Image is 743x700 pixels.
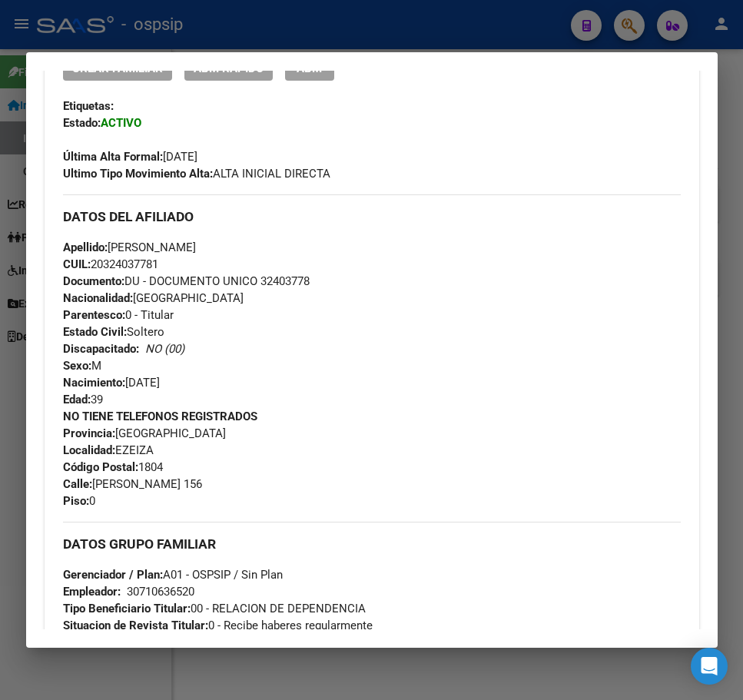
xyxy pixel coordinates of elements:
span: 39 [63,393,103,406]
strong: Nacionalidad: [63,291,133,305]
strong: Localidad: [63,443,115,457]
strong: Parentesco: [63,308,125,322]
span: 0 - Recibe haberes regularmente [63,619,373,632]
strong: NO TIENE TELEFONOS REGISTRADOS [63,410,257,423]
strong: Documento: [63,274,124,288]
span: [GEOGRAPHIC_DATA] [63,426,226,440]
strong: Última Alta Formal: [63,150,163,164]
div: Open Intercom Messenger [691,648,728,685]
strong: CUIL: [63,257,91,271]
span: M [63,359,101,373]
strong: Gerenciador / Plan: [63,568,163,582]
strong: Estado Civil: [63,325,127,339]
i: NO (00) [145,342,184,356]
strong: Etiquetas: [63,99,114,113]
span: 0 [63,494,95,508]
strong: Situacion de Revista Titular: [63,619,208,632]
strong: Discapacitado: [63,342,139,356]
span: [GEOGRAPHIC_DATA] [63,291,244,305]
h3: DATOS GRUPO FAMILIAR [63,536,681,552]
strong: Piso: [63,494,89,508]
span: 20324037781 [63,257,158,271]
strong: Provincia: [63,426,115,440]
strong: Código Postal: [63,460,138,474]
span: 00 - RELACION DE DEPENDENCIA [63,602,366,615]
span: [DATE] [63,376,160,390]
strong: Nacimiento: [63,376,125,390]
div: 30710636520 [127,583,194,600]
strong: Calle: [63,477,92,491]
strong: Sexo: [63,359,91,373]
strong: ACTIVO [101,116,141,130]
strong: Estado: [63,116,101,130]
span: 1804 [63,460,163,474]
strong: Empleador: [63,585,121,599]
span: [PERSON_NAME] [63,241,196,254]
span: Soltero [63,325,164,339]
span: [PERSON_NAME] 156 [63,477,202,491]
span: 0 - Titular [63,308,174,322]
span: A01 - OSPSIP / Sin Plan [63,568,283,582]
span: EZEIZA [63,443,154,457]
strong: Ultimo Tipo Movimiento Alta: [63,167,213,181]
span: DU - DOCUMENTO UNICO 32403778 [63,274,310,288]
strong: Apellido: [63,241,108,254]
span: [DATE] [63,150,197,164]
strong: Tipo Beneficiario Titular: [63,602,191,615]
h3: DATOS DEL AFILIADO [63,208,681,225]
span: ALTA INICIAL DIRECTA [63,167,330,181]
strong: Edad: [63,393,91,406]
